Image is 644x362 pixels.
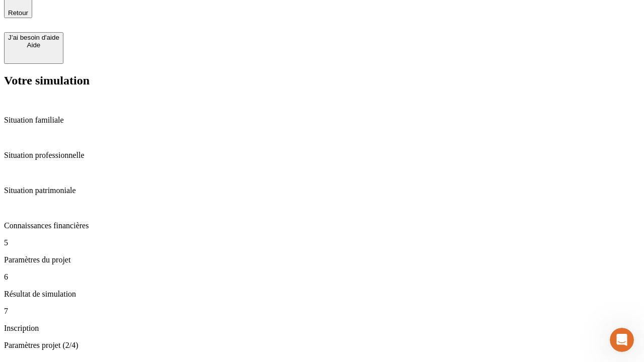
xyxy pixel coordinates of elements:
[8,34,59,41] div: J’ai besoin d'aide
[4,341,640,350] p: Paramètres projet (2/4)
[8,41,59,49] div: Aide
[4,186,640,195] p: Situation patrimoniale
[4,221,640,230] p: Connaissances financières
[4,324,640,333] p: Inscription
[4,255,640,264] p: Paramètres du projet
[610,328,634,352] iframe: Intercom live chat
[4,307,640,316] p: 7
[4,32,63,64] button: J’ai besoin d'aideAide
[4,116,640,125] p: Situation familiale
[4,273,640,282] p: 6
[4,238,640,247] p: 5
[4,290,640,299] p: Résultat de simulation
[4,74,640,87] h2: Votre simulation
[4,151,640,160] p: Situation professionnelle
[8,9,28,17] span: Retour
